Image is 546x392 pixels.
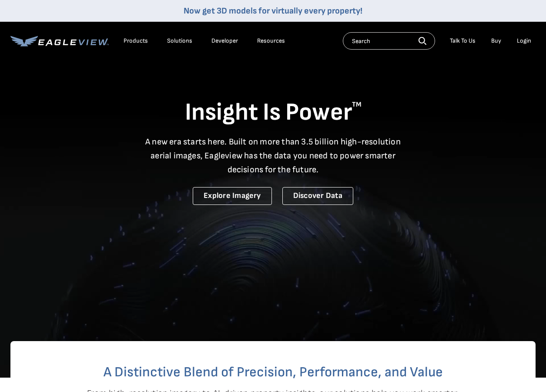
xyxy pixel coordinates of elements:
[193,187,272,205] a: Explore Imagery
[257,37,285,45] div: Resources
[167,37,192,45] div: Solutions
[140,135,406,177] p: A new era starts here. Built on more than 3.5 billion high-resolution aerial images, Eagleview ha...
[491,37,501,45] a: Buy
[184,6,362,16] a: Now get 3D models for virtually every property!
[10,97,536,128] h1: Insight Is Power
[450,37,476,45] div: Talk To Us
[45,365,501,379] h2: A Distinctive Blend of Precision, Performance, and Value
[517,37,531,45] div: Login
[211,37,238,45] a: Developer
[343,32,435,50] input: Search
[352,101,362,109] sup: TM
[282,187,353,205] a: Discover Data
[124,37,148,45] div: Products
